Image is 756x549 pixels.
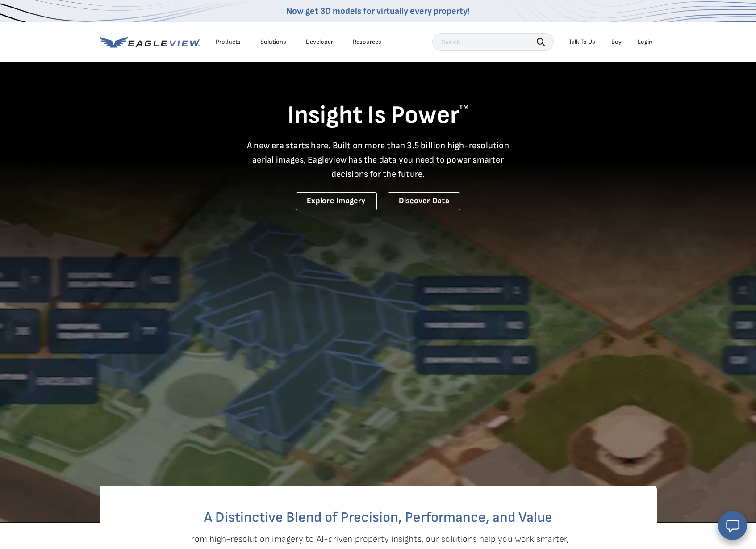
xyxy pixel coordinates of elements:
[432,33,554,51] input: Search
[638,38,652,46] div: Login
[242,138,515,181] p: A new era starts here. Built on more than 3.5 billion high-resolution aerial images, Eagleview ha...
[569,38,595,46] div: Talk To Us
[718,511,747,540] button: Open chat window
[459,103,469,112] sup: TM
[611,38,622,46] a: Buy
[135,511,621,525] h2: A Distinctive Blend of Precision, Performance, and Value
[100,100,657,131] h1: Insight Is Power
[260,38,286,46] div: Solutions
[216,38,241,46] div: Products
[388,192,460,210] a: Discover Data
[306,38,333,46] a: Developer
[286,6,470,17] a: Now get 3D models for virtually every property!
[296,192,377,210] a: Explore Imagery
[353,38,381,46] div: Resources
